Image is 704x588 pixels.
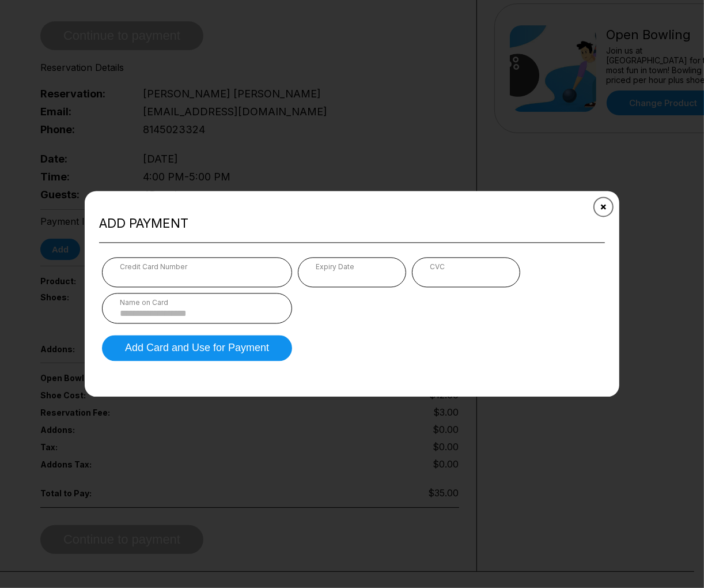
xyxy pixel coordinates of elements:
div: Credit Card Number [120,262,274,271]
iframe: Secure CVC input frame [430,271,502,282]
iframe: Secure card number input frame [120,271,274,282]
button: Close [589,193,618,221]
iframe: Secure expiration date input frame [316,271,388,282]
button: Add Card and Use for Payment [102,335,292,361]
div: CVC [430,262,502,271]
div: Expiry Date [316,262,388,271]
div: Name on Card [120,298,274,307]
h2: Add payment [99,216,605,232]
